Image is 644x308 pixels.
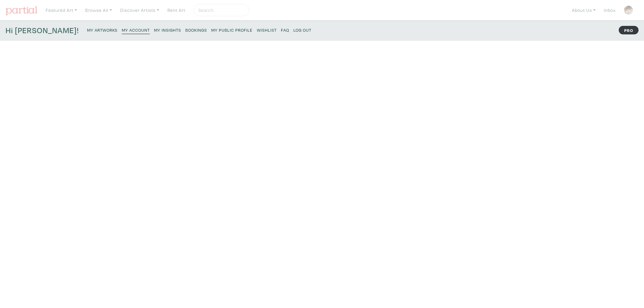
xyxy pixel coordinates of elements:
[122,26,150,34] a: My Account
[281,26,289,34] a: FAQ
[198,6,243,14] input: Search
[257,27,277,33] small: Wishlist
[87,27,117,33] small: My Artworks
[5,26,79,35] h4: Hi [PERSON_NAME]!
[293,26,311,34] a: Log Out
[117,4,162,16] a: Discover Artists
[624,5,633,15] img: phpThumb.php
[293,27,311,33] small: Log Out
[122,27,150,33] small: My Account
[87,26,117,34] a: My Artworks
[154,26,181,34] a: My Insights
[185,27,207,33] small: Bookings
[257,26,277,34] a: Wishlist
[211,26,253,34] a: My Public Profile
[619,26,639,34] strong: PRO
[211,27,253,33] small: My Public Profile
[154,27,181,33] small: My Insights
[281,27,289,33] small: FAQ
[185,26,207,34] a: Bookings
[601,4,618,16] a: Inbox
[43,4,80,16] a: Featured Art
[165,4,188,16] a: Rent Art
[82,4,115,16] a: Browse All
[569,4,598,16] a: About Us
